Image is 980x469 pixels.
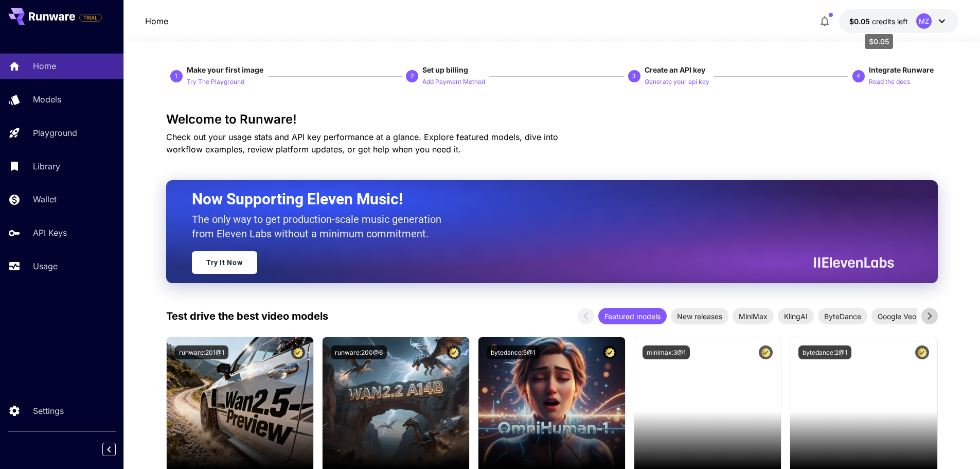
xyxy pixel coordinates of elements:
p: The only way to get production-scale music generation from Eleven Labs without a minimum commitment. [192,212,449,241]
p: Test drive the best video models [166,308,328,324]
p: 4 [857,72,860,81]
span: TRIAL [80,14,101,22]
button: runware:200@6 [331,345,387,359]
button: Add Payment Method [422,75,485,88]
img: alt [634,337,781,469]
p: API Keys [33,227,67,239]
p: Add Payment Method [422,77,485,87]
span: New releases [671,311,728,322]
span: KlingAI [778,311,814,322]
p: 2 [411,72,414,81]
span: Set up billing [422,65,468,74]
button: Read the docs [869,75,910,88]
p: 3 [632,72,636,81]
div: MZ [916,13,932,29]
button: runware:201@1 [175,345,228,359]
span: Check out your usage stats and API key performance at a glance. Explore featured models, dive int... [166,132,558,154]
div: KlingAI [778,308,814,324]
img: alt [323,337,469,469]
button: Generate your api key [645,75,709,88]
p: Wallet [33,193,57,205]
p: Models [33,93,61,106]
img: alt [790,337,937,469]
span: MiniMax [733,311,774,322]
button: minimax:3@1 [643,345,690,359]
nav: breadcrumb [145,15,168,27]
div: Google Veo [871,308,922,324]
p: Library [33,160,60,172]
button: $0.05MZ [839,9,958,33]
img: alt [167,337,313,469]
button: Certified Model – Vetted for best performance and includes a commercial license. [915,345,929,359]
button: Certified Model – Vetted for best performance and includes a commercial license. [759,345,773,359]
span: Integrate Runware [869,65,934,74]
div: $0.05 [849,16,908,27]
p: Playground [33,127,77,139]
button: Try The Playground [187,75,244,88]
h2: Now Supporting Eleven Music! [192,189,886,209]
span: credits left [872,17,908,26]
button: Certified Model – Vetted for best performance and includes a commercial license. [603,345,617,359]
button: bytedance:5@1 [487,345,540,359]
div: $0.05 [865,34,893,49]
p: Home [33,60,56,72]
p: Settings [33,405,64,417]
span: Add your payment card to enable full platform functionality. [79,11,102,24]
a: Try It Now [192,251,257,274]
p: 1 [174,72,178,81]
p: Generate your api key [645,77,709,87]
span: Make your first image [187,65,263,74]
span: $0.05 [849,17,872,26]
div: Collapse sidebar [110,440,123,459]
div: Featured models [598,308,667,324]
a: Home [145,15,168,27]
button: Collapse sidebar [102,443,116,456]
div: New releases [671,308,728,324]
span: ByteDance [818,311,867,322]
p: Usage [33,260,58,272]
span: Featured models [598,311,667,322]
div: MiniMax [733,308,774,324]
div: ByteDance [818,308,867,324]
button: Certified Model – Vetted for best performance and includes a commercial license. [447,345,461,359]
p: Try The Playground [187,77,244,87]
span: Create an API key [645,65,705,74]
span: Google Veo [871,311,922,322]
button: Certified Model – Vetted for best performance and includes a commercial license. [291,345,305,359]
h3: Welcome to Runware! [166,112,938,127]
button: bytedance:2@1 [798,345,851,359]
img: alt [478,337,625,469]
p: Read the docs [869,77,910,87]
